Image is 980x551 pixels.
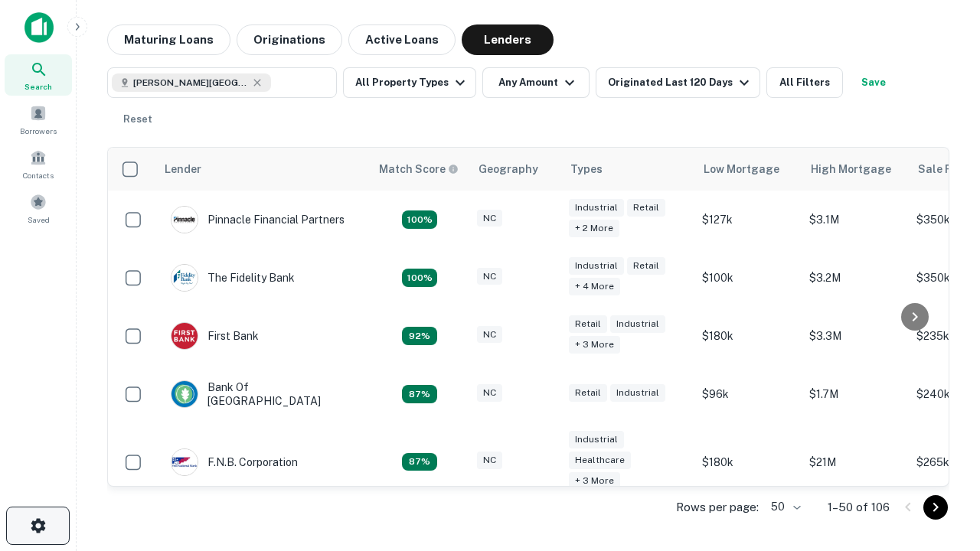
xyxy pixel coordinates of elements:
[569,431,624,448] div: Industrial
[561,148,694,191] th: Types
[569,315,607,333] div: Retail
[923,495,948,520] button: Go to next page
[171,207,198,233] img: picture
[171,380,354,408] div: Bank Of [GEOGRAPHIC_DATA]
[849,67,898,98] button: Save your search to get updates of matches that match your search criteria.
[171,448,298,476] div: F.n.b. Corporation
[171,381,198,407] img: picture
[469,148,561,191] th: Geography
[171,264,295,292] div: The Fidelity Bank
[694,365,802,423] td: $96k
[402,453,437,471] div: Matching Properties: 15, hasApolloMatch: undefined
[5,143,72,184] a: Contacts
[343,67,476,98] button: All Property Types
[766,67,843,98] button: All Filters
[477,384,502,402] div: NC
[608,73,753,92] div: Originated Last 120 Days
[477,268,502,285] div: NC
[802,307,909,365] td: $3.3M
[802,249,909,307] td: $3.2M
[569,257,624,275] div: Industrial
[379,161,456,178] h6: Match Score
[171,265,198,291] img: picture
[569,336,620,354] div: + 3 more
[23,169,54,181] span: Contacts
[676,498,759,517] p: Rows per page:
[694,423,802,500] td: $180k
[802,148,909,191] th: High Mortgage
[569,199,624,217] div: Industrial
[24,12,54,43] img: capitalize-icon.png
[402,385,437,403] div: Matching Properties: 15, hasApolloMatch: undefined
[155,148,370,191] th: Lender
[596,67,760,98] button: Originated Last 120 Days
[370,148,469,191] th: Capitalize uses an advanced AI algorithm to match your search with the best lender. The match sco...
[165,160,201,178] div: Lender
[765,496,803,518] div: 50
[569,220,619,237] div: + 2 more
[402,269,437,287] div: Matching Properties: 31, hasApolloMatch: undefined
[237,24,342,55] button: Originations
[802,191,909,249] td: $3.1M
[811,160,891,178] div: High Mortgage
[828,498,890,517] p: 1–50 of 106
[402,210,437,229] div: Matching Properties: 29, hasApolloMatch: undefined
[479,160,538,178] div: Geography
[694,148,802,191] th: Low Mortgage
[482,67,590,98] button: Any Amount
[627,257,665,275] div: Retail
[5,54,72,96] a: Search
[694,249,802,307] td: $100k
[569,278,620,295] div: + 4 more
[610,384,665,402] div: Industrial
[694,191,802,249] td: $127k
[5,187,72,229] a: Saved
[627,199,665,217] div: Retail
[477,326,502,344] div: NC
[348,24,456,55] button: Active Loans
[171,323,198,349] img: picture
[107,24,230,55] button: Maturing Loans
[477,210,502,227] div: NC
[171,322,259,350] div: First Bank
[171,449,198,475] img: picture
[171,206,345,233] div: Pinnacle Financial Partners
[28,214,50,226] span: Saved
[569,384,607,402] div: Retail
[402,327,437,345] div: Matching Properties: 16, hasApolloMatch: undefined
[802,365,909,423] td: $1.7M
[569,472,620,490] div: + 3 more
[133,76,248,90] span: [PERSON_NAME][GEOGRAPHIC_DATA], [GEOGRAPHIC_DATA]
[113,104,162,135] button: Reset
[569,452,631,469] div: Healthcare
[704,160,779,178] div: Low Mortgage
[694,307,802,365] td: $180k
[477,452,502,469] div: NC
[379,161,459,178] div: Capitalize uses an advanced AI algorithm to match your search with the best lender. The match sco...
[5,99,72,140] a: Borrowers
[903,380,980,453] iframe: Chat Widget
[570,160,603,178] div: Types
[462,24,554,55] button: Lenders
[802,423,909,500] td: $21M
[24,80,52,93] span: Search
[610,315,665,333] div: Industrial
[20,125,57,137] span: Borrowers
